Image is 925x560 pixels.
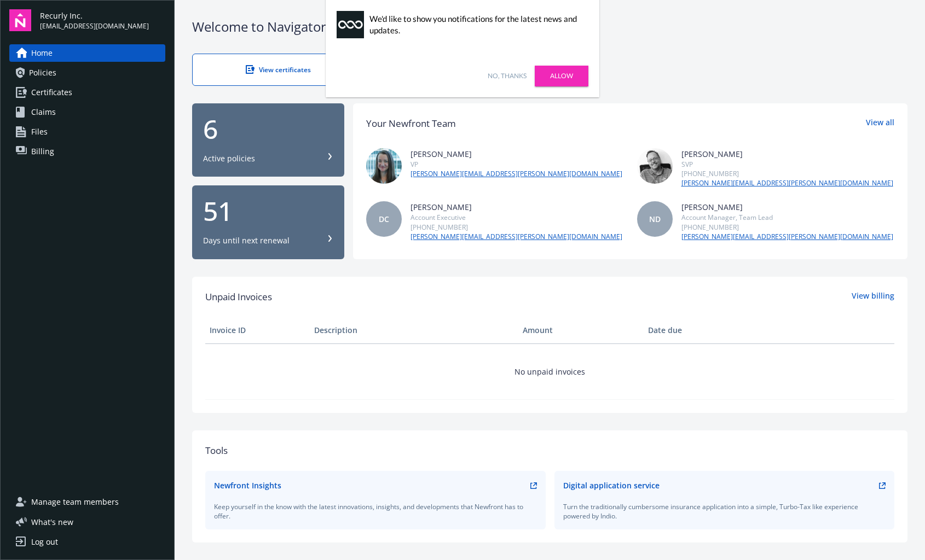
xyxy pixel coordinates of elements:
[366,148,402,184] img: photo
[411,223,622,232] div: [PHONE_NUMBER]
[40,10,149,21] span: Recurly Inc.
[411,160,622,169] div: VP
[681,232,893,242] a: [PERSON_NAME][EMAIL_ADDRESS][PERSON_NAME][DOMAIN_NAME]
[488,71,527,81] a: No, thanks
[9,143,165,160] a: Billing
[9,103,165,121] a: Claims
[40,9,165,31] button: Recurly Inc.[EMAIL_ADDRESS][DOMAIN_NAME]
[192,103,344,177] button: 6Active policies
[310,317,519,343] th: Description
[214,502,537,521] div: Keep yourself in the know with the latest innovations, insights, and developments that Newfront h...
[40,21,149,31] span: [EMAIL_ADDRESS][DOMAIN_NAME]
[205,343,894,399] td: No unpaid invoices
[9,9,31,31] img: navigator-logo.svg
[31,143,54,160] span: Billing
[369,13,583,36] div: We'd like to show you notifications for the latest news and updates.
[31,493,119,511] span: Manage team members
[681,213,893,222] div: Account Manager, Team Lead
[637,148,673,184] img: photo
[681,160,893,169] div: SVP
[563,502,886,521] div: Turn the traditionally cumbersome insurance application into a simple, Turbo-Tax like experience ...
[192,54,365,86] a: View certificates
[411,169,622,179] a: [PERSON_NAME][EMAIL_ADDRESS][PERSON_NAME][DOMAIN_NAME]
[681,223,893,232] div: [PHONE_NUMBER]
[866,116,894,131] a: View all
[366,116,456,131] div: Your Newfront Team
[681,178,893,188] a: [PERSON_NAME][EMAIL_ADDRESS][PERSON_NAME][DOMAIN_NAME]
[31,533,58,551] div: Log out
[31,123,48,141] span: Files
[411,213,622,222] div: Account Executive
[9,44,165,62] a: Home
[9,493,165,511] a: Manage team members
[9,123,165,141] a: Files
[31,516,73,528] span: What ' s new
[644,317,748,343] th: Date due
[411,232,622,242] a: [PERSON_NAME][EMAIL_ADDRESS][PERSON_NAME][DOMAIN_NAME]
[203,116,333,142] div: 6
[203,198,333,224] div: 51
[205,290,272,304] span: Unpaid Invoices
[563,480,660,491] div: Digital application service
[192,185,344,259] button: 51Days until next renewal
[379,213,389,225] span: DC
[205,444,894,458] div: Tools
[214,480,281,491] div: Newfront Insights
[649,213,661,225] span: ND
[518,317,644,343] th: Amount
[9,64,165,81] a: Policies
[31,84,72,101] span: Certificates
[203,153,255,164] div: Active policies
[205,317,310,343] th: Invoice ID
[681,169,893,178] div: [PHONE_NUMBER]
[31,103,56,121] span: Claims
[681,201,893,213] div: [PERSON_NAME]
[411,201,622,213] div: [PERSON_NAME]
[29,64,56,81] span: Policies
[535,66,588,86] a: Allow
[9,84,165,101] a: Certificates
[681,148,893,160] div: [PERSON_NAME]
[215,65,342,74] div: View certificates
[192,17,907,36] div: Welcome to Navigator , [PERSON_NAME]
[852,290,894,304] a: View billing
[9,516,91,528] button: What's new
[203,235,290,246] div: Days until next renewal
[411,148,622,160] div: [PERSON_NAME]
[31,44,53,62] span: Home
